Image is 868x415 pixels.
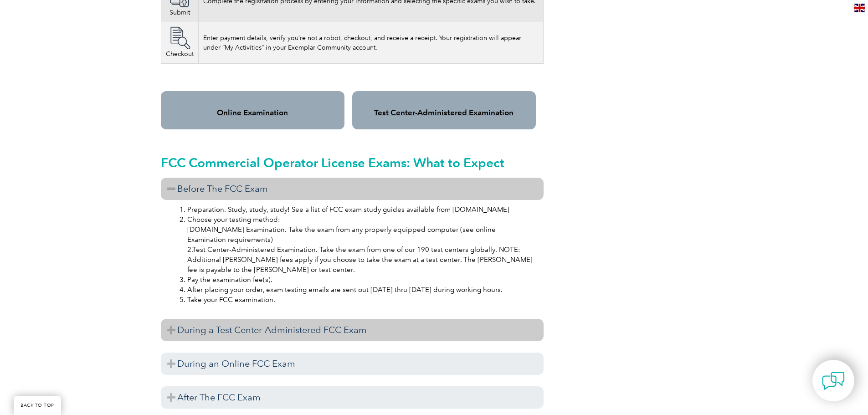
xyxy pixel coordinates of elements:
[374,108,514,117] a: Test Center-Administered Examination
[822,369,845,392] img: contact-chat.png
[854,4,865,12] img: en
[161,353,544,375] h3: During an Online FCC Exam
[187,215,535,275] li: Choose your testing method: [DOMAIN_NAME] Examination. Take the exam from any properly equipped c...
[161,386,544,409] h3: After The FCC Exam
[161,22,198,64] td: Checkout
[217,108,288,117] a: Online Examination
[161,155,544,170] h2: FCC Commercial Operator License Exams: What to Expect
[14,396,61,415] a: BACK TO TOP
[187,285,535,295] li: After placing your order, exam testing emails are sent out [DATE] thru [DATE] during working hours.
[198,22,543,64] td: Enter payment details, verify you’re not a robot, checkout, and receive a receipt. Your registrat...
[187,205,535,215] li: Preparation. Study, study, study! See a list of FCC exam study guides available from [DOMAIN_NAME]
[187,295,535,305] li: Take your FCC examination.
[161,319,544,341] h3: During a Test Center-Administered FCC Exam
[187,275,535,285] li: Pay the examination fee(s).
[161,178,544,200] h3: Before The FCC Exam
